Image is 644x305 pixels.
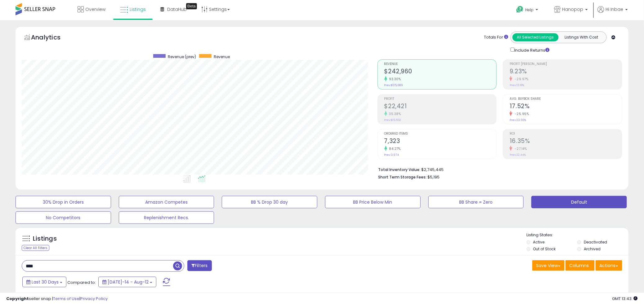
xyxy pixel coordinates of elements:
span: Help [525,7,534,12]
button: [DATE]-14 - Aug-12 [98,277,156,287]
span: ROI [510,132,622,136]
span: Compared to: [67,280,96,285]
label: Deactivated [584,239,607,245]
small: Prev: $16,562 [384,118,401,122]
span: Hi Inbae [606,6,624,12]
button: Columns [566,260,595,271]
a: Help [512,1,544,20]
small: Prev: 13.18% [510,83,524,87]
span: Revenue [384,62,497,66]
button: BB Share = Zero [428,196,524,208]
small: -25.95% [512,112,529,116]
label: Archived [584,246,601,252]
b: Short Term Storage Fees: [378,174,427,180]
button: No Competitors [16,211,111,224]
button: BB Price Below Min [325,196,421,208]
a: Terms of Use [53,296,79,302]
a: Privacy Policy [80,296,108,302]
small: Prev: 3,974 [384,153,399,157]
div: Include Returns [506,46,557,53]
a: Hi Inbae [598,6,628,20]
small: Prev: $125,689 [384,83,403,87]
h2: 7,323 [384,137,497,146]
button: Filters [187,260,212,271]
button: Replenishment Recs. [119,211,214,224]
button: Amazon Competes [119,196,214,208]
strong: Copyright [6,296,29,302]
button: Save View [532,260,565,271]
li: $2,745,445 [378,165,618,173]
button: Actions [596,260,622,271]
small: 35.38% [387,112,401,116]
small: -29.97% [512,77,529,81]
button: BB % Drop 30 day [222,196,317,208]
h5: Analytics [31,33,73,43]
div: Tooltip anchor [186,3,197,9]
small: -27.14% [512,146,527,151]
h2: 9.23% [510,68,622,76]
b: Total Inventory Value: [378,167,421,172]
span: Ordered Items [384,132,497,136]
div: seller snap | | [6,296,108,302]
h2: $22,421 [384,103,497,111]
span: Hanopop [562,6,584,12]
div: Clear All Filters [22,245,49,251]
label: Active [533,239,544,245]
small: Prev: 23.66% [510,118,526,122]
button: Default [531,196,627,208]
span: Profit [PERSON_NAME] [510,62,622,66]
h2: 17.52% [510,103,622,111]
p: Listing States: [527,232,629,238]
h2: 16.35% [510,137,622,146]
span: DataHub [167,6,187,12]
button: All Selected Listings [512,33,559,41]
label: Out of Stock [533,246,556,252]
span: Last 30 Days [32,279,59,285]
small: 93.30% [387,77,401,81]
span: Listings [130,6,146,12]
h5: Listings [33,234,57,243]
span: [DATE]-14 - Aug-12 [108,279,149,285]
span: Revenue [214,54,230,59]
span: Columns [570,262,589,269]
small: 84.27% [387,146,401,151]
i: Get Help [516,6,524,13]
span: $5,195 [428,174,440,180]
span: Revenue (prev) [168,54,196,59]
span: Overview [85,6,105,12]
div: Totals For [484,35,508,40]
button: 30% Drop in Orders [16,196,111,208]
button: Listings With Cost [558,33,605,41]
button: Last 30 Days [22,277,66,287]
span: Profit [384,97,497,101]
h2: $242,960 [384,68,497,76]
span: 2025-09-12 13:43 GMT [612,296,638,302]
span: Avg. Buybox Share [510,97,622,101]
small: Prev: 22.44% [510,153,526,157]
